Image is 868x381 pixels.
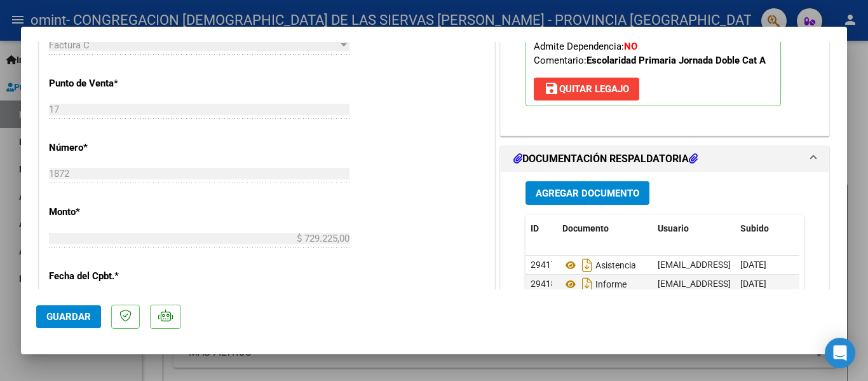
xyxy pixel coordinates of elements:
[799,215,862,242] datatable-header-cell: Acción
[531,279,556,289] span: 29418
[46,311,91,322] span: Guardar
[49,141,180,155] p: Número
[562,260,636,270] span: Asistencia
[49,76,180,91] p: Punto de Venta
[534,55,766,66] span: Comentario:
[526,181,649,205] button: Agregar Documento
[562,279,627,289] span: Informe
[531,260,556,270] span: 29417
[534,78,639,100] button: Quitar Legajo
[544,81,559,96] mat-icon: save
[740,260,766,270] span: [DATE]
[536,188,639,199] span: Agregar Documento
[740,279,766,289] span: [DATE]
[624,41,637,52] strong: NO
[825,338,855,368] div: Open Intercom Messenger
[513,151,698,167] h1: DOCUMENTACIÓN RESPALDATORIA
[653,215,735,242] datatable-header-cell: Usuario
[658,223,689,233] span: Usuario
[740,223,769,233] span: Subido
[526,215,557,242] datatable-header-cell: ID
[562,223,609,233] span: Documento
[49,205,180,219] p: Monto
[49,39,90,51] span: Factura C
[579,274,595,294] i: Descargar documento
[501,146,829,172] mat-expansion-panel-header: DOCUMENTACIÓN RESPALDATORIA
[579,255,595,275] i: Descargar documento
[49,269,180,284] p: Fecha del Cpbt.
[557,215,653,242] datatable-header-cell: Documento
[36,305,101,328] button: Guardar
[531,223,539,233] span: ID
[735,215,799,242] datatable-header-cell: Subido
[544,83,629,95] span: Quitar Legajo
[587,55,766,66] strong: Escolaridad Primaria Jornada Doble Cat A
